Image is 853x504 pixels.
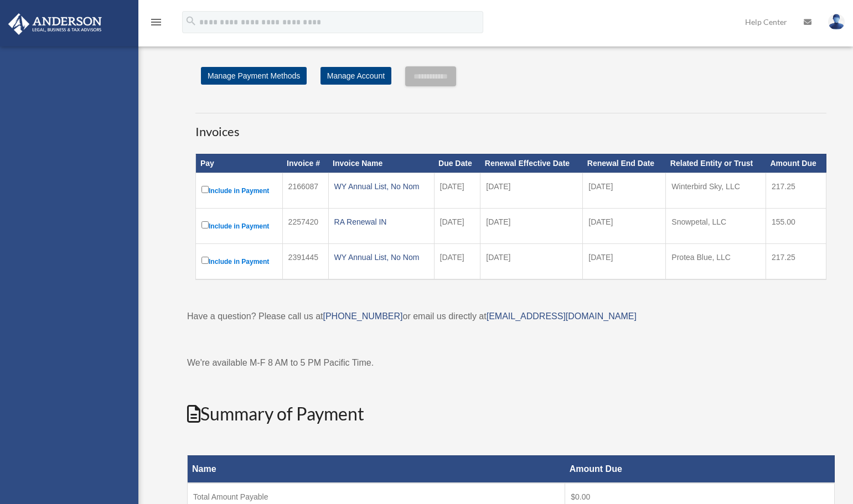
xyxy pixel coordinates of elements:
[187,402,835,427] h2: Summary of Payment
[282,208,328,243] td: 2257420
[583,154,666,173] th: Renewal End Date
[195,113,826,141] h3: Invoices
[201,219,277,233] label: Include in Payment
[201,221,209,228] input: Include in Payment
[583,173,666,208] td: [DATE]
[666,154,766,173] th: Related Entity or Trust
[565,455,835,483] th: Amount Due
[334,179,428,194] div: WY Annual List, No Nom
[434,154,480,173] th: Due Date
[201,254,277,268] label: Include in Payment
[480,243,583,279] td: [DATE]
[480,208,583,243] td: [DATE]
[828,14,845,30] img: User Pic
[666,243,766,279] td: Protea Blue, LLC
[149,19,163,29] a: menu
[188,455,565,483] th: Name
[5,13,105,35] img: Anderson Advisors Platinum Portal
[334,250,428,265] div: WY Annual List, No Nom
[187,309,835,324] p: Have a question? Please call us at or email us directly at
[666,173,766,208] td: Winterbird Sky, LLC
[766,154,826,173] th: Amount Due
[201,257,209,264] input: Include in Payment
[334,214,428,230] div: RA Renewal IN
[282,243,328,279] td: 2391445
[320,67,391,85] a: Manage Account
[201,186,209,193] input: Include in Payment
[201,184,277,198] label: Include in Payment
[666,208,766,243] td: Snowpetal, LLC
[434,243,480,279] td: [DATE]
[480,154,583,173] th: Renewal Effective Date
[583,208,666,243] td: [DATE]
[149,15,163,29] i: menu
[434,173,480,208] td: [DATE]
[487,311,637,321] a: [EMAIL_ADDRESS][DOMAIN_NAME]
[187,355,835,371] p: We're available M-F 8 AM to 5 PM Pacific Time.
[196,154,283,173] th: Pay
[766,173,826,208] td: 217.25
[282,154,328,173] th: Invoice #
[480,173,583,208] td: [DATE]
[434,208,480,243] td: [DATE]
[583,243,666,279] td: [DATE]
[282,173,328,208] td: 2166087
[323,311,402,321] a: [PHONE_NUMBER]
[185,15,197,27] i: search
[766,243,826,279] td: 217.25
[201,67,307,85] a: Manage Payment Methods
[766,208,826,243] td: 155.00
[328,154,434,173] th: Invoice Name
